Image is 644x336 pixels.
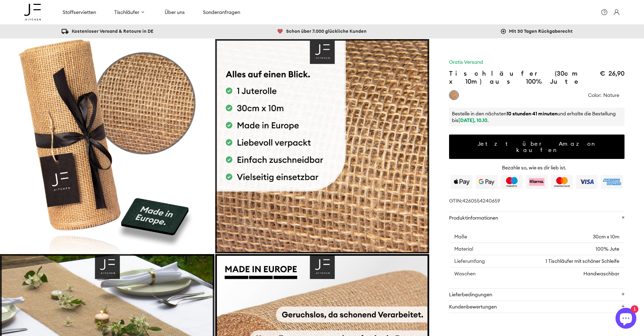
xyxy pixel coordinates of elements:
span: Color: [588,92,602,98]
h1: Tischläufer (30cm x 10m) aus 100% Jute [449,69,581,86]
a: Jetzt über Amazon kaufen [449,135,625,159]
span: . [487,117,489,123]
span: Schon über 7.000 glückliche Kunden [277,28,367,34]
span: Stoffservietten [63,9,96,15]
span: €26,90 [600,69,625,77]
td: 100% Jute [498,243,625,255]
span: Mit 30 Tagen Rückgaberecht [501,28,573,34]
span: Über uns [165,9,185,15]
td: Handwaschbar [498,267,625,280]
inbox-online-store-chat: Onlineshop-Chat von Shopify [613,308,638,330]
span: Sonderanfragen [203,9,240,15]
td: Waschen [449,267,498,280]
label: Bezahle so, wie es dir lieb ist. [502,165,566,171]
span: Nature [603,92,619,98]
span: 4260554240659 [462,198,500,204]
img: J2_960x960_crop_center.jpg [215,39,430,254]
span: Tischläufer [114,9,139,15]
td: 1 Tischläufer mit schöner Schleife [498,255,625,267]
span: Produktinformationen [449,212,625,224]
td: Maße [449,231,498,243]
div: Nature [450,91,458,99]
td: Lieferumfang [449,255,498,267]
p: GTIN: [449,198,625,204]
span: Kostenloser Versand & Retoure in DE [62,28,153,34]
span: [DATE], 10.10 [458,117,487,123]
td: Material [449,243,498,255]
span: Kundenbewertungen [449,300,625,313]
td: 30cm x 10m [498,231,625,243]
a: [DOMAIN_NAME]® [24,2,41,22]
span: Lieferbedingungen [449,288,625,300]
span: 10 stunden 41 minuten [506,110,557,117]
div: Bestelle in den nächsten und erhalte die Bestellung bis [449,108,625,126]
div: Gratis Versand [449,59,483,67]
